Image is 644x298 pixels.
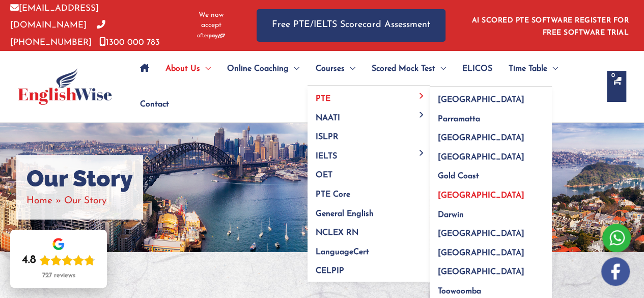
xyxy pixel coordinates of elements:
[430,240,552,259] a: [GEOGRAPHIC_DATA]
[140,87,169,122] span: Contact
[430,144,552,164] a: [GEOGRAPHIC_DATA]
[438,96,524,104] span: [GEOGRAPHIC_DATA]
[438,287,481,295] span: Toowoomba
[416,150,428,156] span: Menu Toggle
[289,51,299,87] span: Menu Toggle
[316,152,337,160] span: IELTS
[307,201,430,220] a: General English
[472,17,629,37] a: AI SCORED PTE SOFTWARE REGISTER FOR FREE SOFTWARE TRIAL
[26,196,52,206] a: Home
[430,202,552,221] a: Darwin
[345,51,355,87] span: Menu Toggle
[307,124,430,144] a: ISLPR
[372,51,435,87] span: Scored Mock Test
[22,253,95,267] div: Rating: 4.8 out of 5
[430,125,552,145] a: [GEOGRAPHIC_DATA]
[10,4,99,30] a: [EMAIL_ADDRESS][DOMAIN_NAME]
[430,259,552,279] a: [GEOGRAPHIC_DATA]
[466,9,634,42] aside: Header Widget 1
[307,220,430,239] a: NCLEX RN
[307,258,430,282] a: CELPIP
[307,105,430,124] a: NAATIMenu Toggle
[316,171,332,179] span: OET
[132,51,597,122] nav: Site Navigation: Main Menu
[316,51,345,87] span: Courses
[509,51,547,87] span: Time Table
[438,249,524,257] span: [GEOGRAPHIC_DATA]
[316,248,369,256] span: LanguageCert
[307,51,363,87] a: CoursesMenu Toggle
[601,257,630,286] img: white-facebook.png
[607,71,626,102] a: View Shopping Cart, empty
[307,239,430,258] a: LanguageCert
[435,51,446,87] span: Menu Toggle
[42,272,75,280] div: 727 reviews
[197,33,225,39] img: Afterpay-Logo
[316,191,350,199] span: PTE Core
[10,21,105,46] a: [PHONE_NUMBER]
[99,38,160,47] a: 1300 000 783
[22,253,36,267] div: 4.8
[438,268,524,276] span: [GEOGRAPHIC_DATA]
[438,115,480,123] span: Parramatta
[307,162,430,182] a: OET
[165,51,200,87] span: About Us
[257,9,445,41] a: Free PTE/IELTS Scorecard Assessment
[454,51,500,87] a: ELICOS
[316,210,374,218] span: General English
[219,51,307,87] a: Online CoachingMenu Toggle
[26,193,133,209] nav: Breadcrumbs
[438,211,464,219] span: Darwin
[307,182,430,201] a: PTE Core
[438,192,524,200] span: [GEOGRAPHIC_DATA]
[316,229,358,237] span: NCLEX RN
[316,114,340,122] span: NAATI
[18,68,112,105] img: cropped-ew-logo
[430,87,552,106] a: [GEOGRAPHIC_DATA]
[430,221,552,240] a: [GEOGRAPHIC_DATA]
[316,267,344,275] span: CELPIP
[307,143,430,162] a: IELTSMenu Toggle
[430,279,552,298] a: Toowoomba
[316,95,330,103] span: PTE
[430,106,552,125] a: Parramatta
[157,51,219,87] a: About UsMenu Toggle
[438,230,524,238] span: [GEOGRAPHIC_DATA]
[438,172,479,180] span: Gold Coast
[416,93,428,98] span: Menu Toggle
[316,133,339,141] span: ISLPR
[132,87,169,122] a: Contact
[547,51,558,87] span: Menu Toggle
[430,183,552,202] a: [GEOGRAPHIC_DATA]
[438,134,524,142] span: [GEOGRAPHIC_DATA]
[64,196,106,206] span: Our Story
[227,51,289,87] span: Online Coaching
[416,112,428,118] span: Menu Toggle
[191,10,231,31] span: We now accept
[500,51,566,87] a: Time TableMenu Toggle
[438,153,524,161] span: [GEOGRAPHIC_DATA]
[26,165,133,193] h1: Our Story
[363,51,454,87] a: Scored Mock TestMenu Toggle
[200,51,211,87] span: Menu Toggle
[430,164,552,183] a: Gold Coast
[307,86,430,105] a: PTEMenu Toggle
[462,51,492,87] span: ELICOS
